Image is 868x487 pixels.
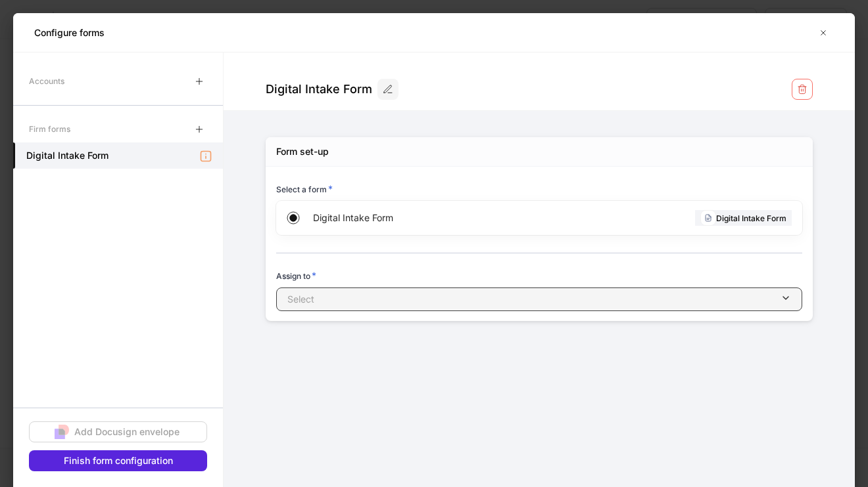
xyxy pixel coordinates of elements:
[266,81,372,97] div: Digital Intake Form
[26,149,108,162] h5: Digital Intake Form
[64,454,173,467] div: Finish form configuration
[276,182,333,196] h6: Select a form
[34,26,105,39] h5: Configure forms
[13,142,223,169] a: Digital Intake Form
[29,70,64,93] div: Accounts
[29,421,207,442] button: Add Docusign envelope
[313,211,534,224] span: Digital Intake Form
[287,293,314,306] p: Select
[276,269,316,282] h6: Assign to
[276,287,802,311] button: Select
[29,117,70,140] div: Firm forms
[276,145,329,158] div: Form set-up
[29,450,207,471] button: Finish form configuration
[74,425,180,438] div: Add Docusign envelope
[695,210,792,226] div: Digital Intake Form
